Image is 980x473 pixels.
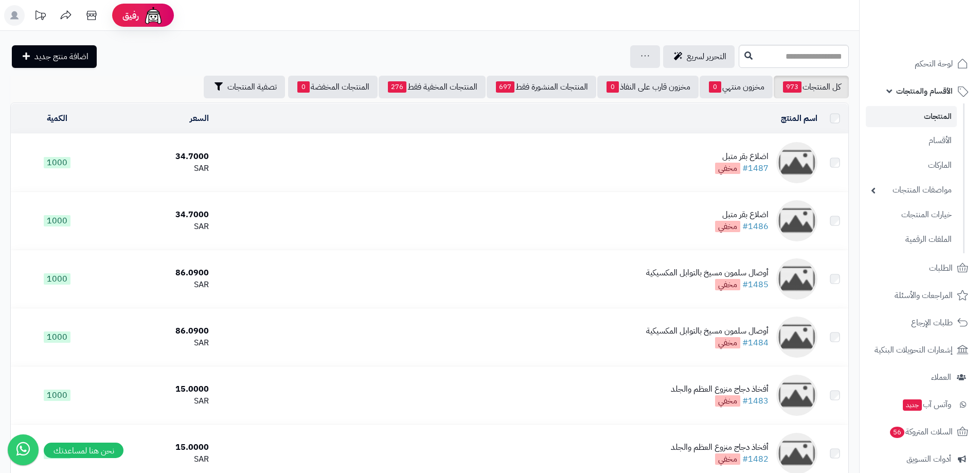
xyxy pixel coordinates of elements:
[742,337,769,349] a: #1484
[27,5,53,28] a: تحديثات المنصة
[866,256,974,281] a: الطلبات
[108,453,209,465] div: SAR
[776,258,817,300] img: أوصال سلمون مسيخ بالتوابل المكسيكية
[875,343,953,357] span: إشعارات التحويلات البنكية
[866,392,974,417] a: وآتس آبجديد
[889,425,953,439] span: السلات المتروكة
[911,316,953,330] span: طلبات الإرجاع
[143,5,164,26] img: ai-face.png
[108,267,209,279] div: 86.0900
[44,273,70,285] span: 1000
[108,151,209,163] div: 34.7000
[687,50,726,63] span: التحرير لسريع
[108,325,209,337] div: 86.0900
[929,261,953,275] span: الطلبات
[12,45,97,68] a: اضافة منتج جديد
[44,215,70,226] span: 1000
[783,81,801,93] span: 973
[866,130,957,152] a: الأقسام
[44,390,70,401] span: 1000
[915,57,953,71] span: لوحة التحكم
[866,51,974,76] a: لوحة التحكم
[700,76,773,98] a: مخزون منتهي0
[715,209,769,221] div: اضلاع بقر متبل
[776,317,817,358] img: أوصال سلمون مسيخ بالتوابل المكسيكية
[190,112,209,125] a: السعر
[742,453,769,465] a: #1482
[715,395,740,407] span: مخفي
[597,76,699,98] a: مخزون قارب على النفاذ0
[902,397,951,412] span: وآتس آب
[866,419,974,444] a: السلات المتروكة56
[742,220,769,233] a: #1486
[108,209,209,221] div: 34.7000
[774,76,849,98] a: كل المنتجات973
[866,310,974,335] a: طلبات الإرجاع
[646,267,769,279] div: أوصال سلمون مسيخ بالتوابل المكسيكية
[866,154,957,177] a: الماركات
[866,338,974,362] a: إشعارات التحويلات البنكية
[44,157,70,168] span: 1000
[910,28,970,49] img: logo-2.png
[487,76,596,98] a: المنتجات المنشورة فقط697
[903,399,922,411] span: جديد
[715,151,769,163] div: اضلاع بقر متبل
[34,50,88,63] span: اضافة منتج جديد
[709,81,721,93] span: 0
[297,81,310,93] span: 0
[288,76,378,98] a: المنتجات المخفضة0
[44,448,70,459] span: 1000
[122,9,139,22] span: رفيق
[742,395,769,407] a: #1483
[890,427,904,438] span: 56
[108,163,209,174] div: SAR
[866,179,957,201] a: مواصفات المنتجات
[866,204,957,226] a: خيارات المنتجات
[108,383,209,395] div: 15.0000
[715,279,740,290] span: مخفي
[895,288,953,303] span: المراجعات والأسئلة
[663,45,735,68] a: التحرير لسريع
[715,163,740,174] span: مخفي
[204,76,285,98] button: تصفية المنتجات
[866,283,974,308] a: المراجعات والأسئلة
[866,365,974,390] a: العملاء
[742,162,769,174] a: #1487
[866,447,974,471] a: أدوات التسويق
[896,84,953,98] span: الأقسام والمنتجات
[108,395,209,407] div: SAR
[715,453,740,465] span: مخفي
[47,112,67,125] a: الكمية
[607,81,619,93] span: 0
[379,76,486,98] a: المنتجات المخفية فقط276
[108,221,209,233] div: SAR
[671,383,769,395] div: أفخاذ دجاج منزوع العظم والجلد
[108,337,209,349] div: SAR
[715,337,740,348] span: مخفي
[906,452,951,466] span: أدوات التسويق
[776,142,817,183] img: اضلاع بقر متبل
[781,112,817,125] a: اسم المنتج
[866,106,957,127] a: المنتجات
[227,81,277,93] span: تصفية المنتجات
[715,221,740,232] span: مخفي
[742,278,769,291] a: #1485
[108,279,209,291] div: SAR
[496,81,514,93] span: 697
[108,442,209,453] div: 15.0000
[776,375,817,416] img: أفخاذ دجاج منزوع العظم والجلد
[646,325,769,337] div: أوصال سلمون مسيخ بالتوابل المكسيكية
[776,200,817,241] img: اضلاع بقر متبل
[931,370,951,384] span: العملاء
[671,442,769,453] div: أفخاذ دجاج منزوع العظم والجلد
[44,331,70,343] span: 1000
[866,229,957,251] a: الملفات الرقمية
[388,81,406,93] span: 276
